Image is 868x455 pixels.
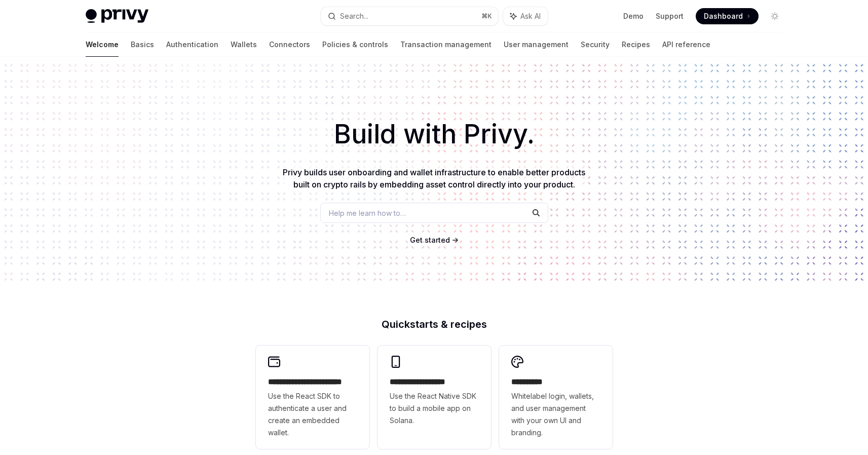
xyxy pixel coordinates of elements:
a: Transaction management [400,32,492,57]
span: Dashboard [704,11,743,21]
button: Toggle dark mode [767,8,783,24]
a: **** *****Whitelabel login, wallets, and user management with your own UI and branding. [499,346,613,449]
span: Ask AI [520,11,541,21]
span: Whitelabel login, wallets, and user management with your own UI and branding. [511,390,600,439]
button: Ask AI [503,7,548,25]
a: Demo [623,11,644,21]
a: Support [656,11,684,21]
span: Privy builds user onboarding and wallet infrastructure to enable better products built on crypto ... [283,167,585,189]
a: API reference [662,32,710,57]
a: Policies & controls [322,32,388,57]
span: Use the React Native SDK to build a mobile app on Solana. [390,390,479,427]
span: ⌘ K [481,12,492,20]
span: Get started [410,236,450,244]
button: Search...⌘K [321,7,498,25]
div: Search... [340,10,368,22]
h2: Quickstarts & recipes [256,319,613,329]
a: Dashboard [696,8,759,24]
a: Wallets [231,32,257,57]
h1: Build with Privy. [16,115,852,154]
a: Recipes [622,32,650,57]
a: Welcome [86,32,119,57]
a: User management [504,32,569,57]
a: Connectors [269,32,310,57]
span: Help me learn how to… [329,208,406,218]
img: light logo [86,9,148,23]
a: Security [581,32,610,57]
a: Get started [410,235,450,245]
span: Use the React SDK to authenticate a user and create an embedded wallet. [268,390,357,439]
a: **** **** **** ***Use the React Native SDK to build a mobile app on Solana. [378,346,491,449]
a: Authentication [166,32,218,57]
a: Basics [131,32,154,57]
